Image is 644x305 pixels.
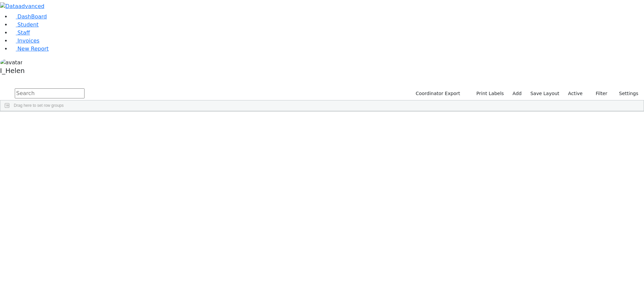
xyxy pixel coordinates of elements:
[17,29,30,36] span: Staff
[15,88,85,98] input: Search
[17,46,49,52] span: New Report
[11,37,40,44] a: Invoices
[610,88,641,99] button: Settings
[17,21,39,28] span: Student
[11,13,47,20] a: DashBoard
[17,37,40,44] span: Invoices
[527,88,562,99] button: Save Layout
[411,88,463,99] button: Coordinator Export
[509,88,525,99] a: Add
[469,88,507,99] button: Print Labels
[17,13,47,20] span: DashBoard
[11,46,49,52] a: New Report
[14,103,64,108] span: Drag here to set row groups
[11,29,30,36] a: Staff
[587,88,610,99] button: Filter
[11,21,39,28] a: Student
[565,88,586,99] label: Active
